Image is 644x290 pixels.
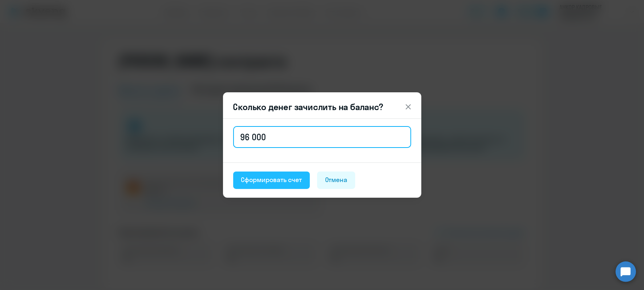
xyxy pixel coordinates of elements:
button: Сформировать счет [233,172,310,189]
div: Отмена [325,175,348,185]
input: 1 000 000 000 ₽ [233,126,411,148]
div: Сформировать счет [241,175,302,185]
button: Отмена [317,172,356,189]
header: Сколько денег зачислить на баланс? [223,101,421,113]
